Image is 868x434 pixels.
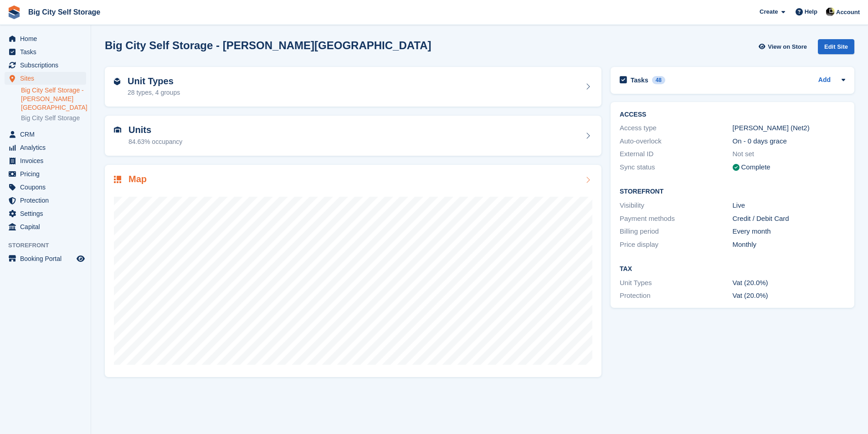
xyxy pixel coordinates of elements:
[5,181,86,194] a: menu
[128,76,180,87] h2: Unit Types
[620,149,732,159] div: External ID
[114,176,121,183] img: map-icn-33ee37083ee616e46c38cad1a60f524a97daa1e2b2c8c0bc3eb3415660979fc1.svg
[128,125,182,135] h2: Units
[5,32,86,45] a: menu
[836,8,860,17] span: Account
[757,39,811,54] a: View on Store
[25,5,104,20] a: Big City Self Storage
[75,253,86,264] a: Preview store
[818,39,854,58] a: Edit Site
[20,168,75,180] span: Pricing
[114,127,121,133] img: unit-icn-7be61d7bf1b0ce9d3e12c5938cc71ed9869f7b940bace4675aadf7bd6d80202e.svg
[620,136,732,147] div: Auto-overlock
[733,123,845,133] div: [PERSON_NAME] (Net2)
[5,141,86,154] a: menu
[20,252,75,265] span: Booking Portal
[5,46,86,58] a: menu
[21,114,86,123] a: Big City Self Storage
[105,67,601,107] a: Unit Types 28 types, 4 groups
[805,7,817,16] span: Help
[733,200,845,211] div: Live
[620,162,732,173] div: Sync status
[7,5,21,19] img: stora-icon-8386f47178a22dfd0bd8f6a31ec36ba5ce8667c1dd55bd0f319d3a0aa187defe.svg
[733,226,845,237] div: Every month
[5,252,86,265] a: menu
[733,278,845,288] div: Vat (20.0%)
[20,46,75,58] span: Tasks
[768,42,807,51] span: View on Store
[5,220,86,233] a: menu
[5,168,86,180] a: menu
[620,111,845,118] h2: ACCESS
[620,200,732,211] div: Visibility
[818,75,831,86] a: Add
[760,7,778,16] span: Create
[620,278,732,288] div: Unit Types
[105,165,601,378] a: Map
[20,128,75,141] span: CRM
[5,59,86,71] a: menu
[620,240,732,250] div: Price display
[620,266,845,273] h2: Tax
[105,39,431,51] h2: Big City Self Storage - [PERSON_NAME][GEOGRAPHIC_DATA]
[21,86,86,112] a: Big City Self Storage - [PERSON_NAME][GEOGRAPHIC_DATA]
[733,136,845,147] div: On - 0 days grace
[20,59,75,71] span: Subscriptions
[733,291,845,301] div: Vat (20.0%)
[5,128,86,141] a: menu
[631,76,648,84] h2: Tasks
[5,154,86,167] a: menu
[20,32,75,45] span: Home
[620,188,845,195] h2: Storefront
[20,207,75,220] span: Settings
[20,194,75,207] span: Protection
[105,116,601,156] a: Units 84.63% occupancy
[20,141,75,154] span: Analytics
[5,72,86,85] a: menu
[733,214,845,224] div: Credit / Debit Card
[652,76,665,84] div: 48
[5,207,86,220] a: menu
[128,88,180,97] div: 28 types, 4 groups
[733,149,845,159] div: Not set
[5,194,86,207] a: menu
[620,291,732,301] div: Protection
[114,78,120,85] img: unit-type-icn-2b2737a686de81e16bb02015468b77c625bbabd49415b5ef34ead5e3b44a266d.svg
[20,220,75,233] span: Capital
[8,241,91,250] span: Storefront
[620,226,732,237] div: Billing period
[733,240,845,250] div: Monthly
[20,72,75,85] span: Sites
[20,181,75,194] span: Coupons
[818,39,854,54] div: Edit Site
[128,174,147,184] h2: Map
[741,162,770,173] div: Complete
[620,214,732,224] div: Payment methods
[826,7,835,16] img: Patrick Nevin
[20,154,75,167] span: Invoices
[620,123,732,133] div: Access type
[128,137,182,147] div: 84.63% occupancy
